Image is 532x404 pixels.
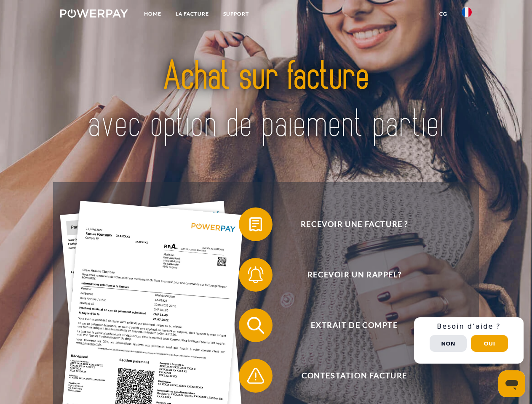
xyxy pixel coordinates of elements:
button: Non [430,335,467,352]
button: Extrait de compte [239,308,458,342]
iframe: Bouton de lancement de la fenêtre de messagerie [498,370,525,397]
button: Contestation Facture [239,359,458,393]
button: Recevoir un rappel? [239,258,458,292]
img: qb_search.svg [245,315,266,336]
a: CG [432,6,454,21]
button: Recevoir une facture ? [239,207,458,241]
img: title-powerpay_fr.svg [80,40,452,161]
img: qb_bell.svg [245,264,266,285]
span: Extrait de compte [251,308,457,342]
img: qb_warning.svg [245,365,266,386]
div: Schnellhilfe [414,317,524,364]
a: LA FACTURE [168,6,216,21]
span: Recevoir un rappel? [251,258,457,292]
a: Support [216,6,256,21]
img: fr [462,7,472,17]
h3: Besoin d’aide ? [419,322,519,331]
img: logo-powerpay-white.svg [60,9,128,18]
span: Recevoir une facture ? [251,207,457,241]
button: Oui [471,335,508,352]
img: qb_bill.svg [245,214,266,235]
span: Contestation Facture [251,359,457,393]
a: Home [137,6,168,21]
